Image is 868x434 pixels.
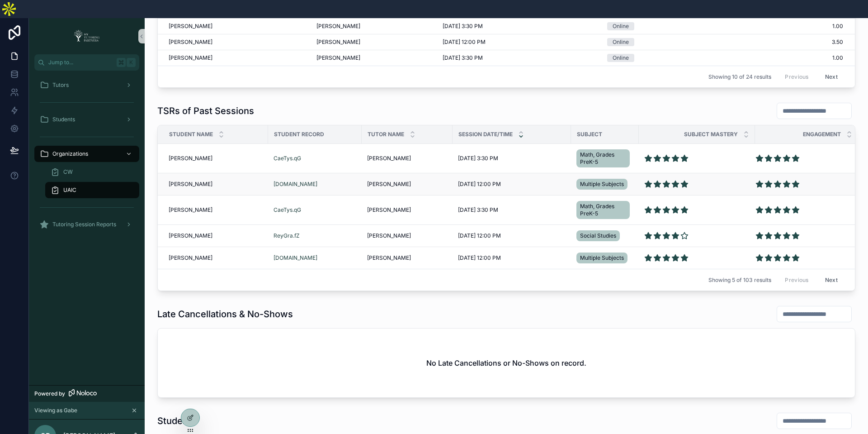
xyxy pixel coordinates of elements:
h1: TSRs of Past Sessions [157,105,254,117]
a: [PERSON_NAME] [367,206,447,214]
span: Organizations [52,150,88,157]
span: [DATE] 3:30 PM [443,23,483,30]
a: Tutors [34,77,139,93]
span: 3.50 [710,38,843,46]
a: Multiple Subjects [576,177,633,191]
a: Students [34,111,139,128]
span: [PERSON_NAME] [367,232,411,239]
span: 1.00 [710,54,843,62]
div: Online [613,38,629,46]
a: Tutoring Session Reports [34,216,139,233]
span: Student Name [169,131,213,138]
button: Next [819,273,844,287]
button: Next [819,70,844,84]
a: Math, Grades PreK-5 [576,148,633,169]
a: [PERSON_NAME] [367,232,447,239]
a: [DATE] 3:30 PM [458,206,566,214]
span: [DATE] 12:00 PM [458,232,501,239]
a: [DATE] 12:00 PM [458,181,566,188]
span: 1.00 [710,23,843,30]
span: Engagement [803,131,841,138]
a: Multiple Subjects [576,251,633,265]
a: [DOMAIN_NAME] [274,254,317,262]
span: [PERSON_NAME] [316,54,360,62]
span: Showing 10 of 24 results [708,73,771,81]
span: Multiple Subjects [580,254,624,262]
a: [PERSON_NAME] [169,206,263,214]
span: CW [63,168,73,176]
span: Tutor Name [368,131,404,138]
span: [PERSON_NAME] [169,23,212,30]
a: CW [45,164,139,180]
span: Powered by [34,390,65,397]
a: CaeTys.qG [274,206,356,214]
span: [PERSON_NAME] [367,206,411,214]
span: [DATE] 12:00 PM [458,254,501,262]
a: [DOMAIN_NAME] [274,181,356,188]
a: [DATE] 3:30 PM [458,155,566,162]
span: [DATE] 12:00 PM [443,38,486,46]
a: [PERSON_NAME] [169,155,263,162]
span: Multiple Subjects [580,181,624,188]
span: Viewing as Gabe [34,407,77,414]
a: ReyGra.fZ [274,232,300,239]
span: Tutoring Session Reports [52,221,116,228]
a: CaeTys.qG [274,155,301,162]
a: Powered by [29,385,145,402]
a: ReyGra.fZ [274,232,356,239]
span: [PERSON_NAME] [169,254,212,262]
img: App logo [71,29,103,43]
a: [PERSON_NAME] [367,254,447,262]
span: Subject Mastery [684,131,738,138]
a: [PERSON_NAME] [169,232,263,239]
span: [PERSON_NAME] [169,206,212,214]
span: [DATE] 12:00 PM [458,181,501,188]
a: Math, Grades PreK-5 [576,199,633,221]
h1: Students [157,415,196,427]
span: [PERSON_NAME] [169,232,212,239]
span: Social Studies [580,232,616,239]
span: [PERSON_NAME] [367,181,411,188]
span: [PERSON_NAME] [169,38,212,46]
span: Tutors [52,81,69,89]
span: Math, Grades PreK-5 [580,203,626,217]
a: [PERSON_NAME] [367,181,447,188]
span: Student Record [274,131,324,138]
span: [PERSON_NAME] [367,254,411,262]
span: Subject [577,131,602,138]
span: Session Date/Time [458,131,513,138]
a: Organizations [34,146,139,162]
h2: No Late Cancellations or No-Shows on record. [426,358,586,368]
h1: Late Cancellations & No-Shows [157,308,293,320]
a: [DATE] 12:00 PM [458,254,566,262]
a: UAIC [45,182,139,198]
a: CaeTys.qG [274,206,301,214]
span: [PERSON_NAME] [169,155,212,162]
span: [DATE] 3:30 PM [458,206,498,214]
span: K [127,59,135,66]
span: [DATE] 3:30 PM [458,155,498,162]
a: [PERSON_NAME] [169,254,263,262]
span: Showing 5 of 103 results [708,277,771,284]
span: [DATE] 3:30 PM [443,54,483,62]
span: [PERSON_NAME] [316,38,360,46]
a: Social Studies [576,229,633,243]
a: [DOMAIN_NAME] [274,181,317,188]
span: UAIC [63,186,76,194]
span: [PERSON_NAME] [169,54,212,62]
a: [DATE] 12:00 PM [458,232,566,239]
div: scrollable content [29,71,145,244]
span: Math, Grades PreK-5 [580,151,626,166]
a: [DOMAIN_NAME] [274,254,356,262]
button: Jump to...K [34,54,139,71]
a: [PERSON_NAME] [367,155,447,162]
div: Online [613,22,629,30]
a: CaeTys.qG [274,155,356,162]
div: Online [613,54,629,62]
span: Jump to... [48,59,113,66]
